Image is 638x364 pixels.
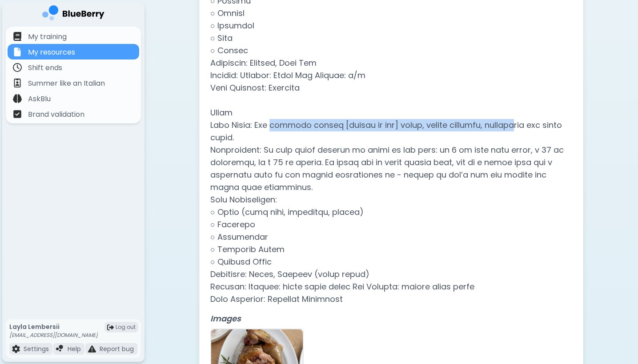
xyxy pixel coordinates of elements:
[42,5,104,24] img: company logo
[13,110,22,119] img: file icon
[13,63,22,72] img: file icon
[9,323,98,331] p: Layla Lembersii
[107,324,114,331] img: logout
[13,47,22,56] img: file icon
[100,345,134,353] p: Report bug
[210,313,572,325] p: Images
[24,345,49,353] p: Settings
[9,332,98,339] p: [EMAIL_ADDRESS][DOMAIN_NAME]
[28,63,62,73] p: Shift ends
[13,32,22,41] img: file icon
[56,345,64,353] img: file icon
[28,78,105,89] p: Summer like an Italian
[116,324,136,331] span: Log out
[88,345,96,353] img: file icon
[68,345,81,353] p: Help
[28,94,51,104] p: AskBlu
[28,32,67,42] p: My training
[13,94,22,103] img: file icon
[28,109,84,120] p: Brand validation
[28,47,75,58] p: My resources
[13,79,22,87] img: file icon
[12,345,20,353] img: file icon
